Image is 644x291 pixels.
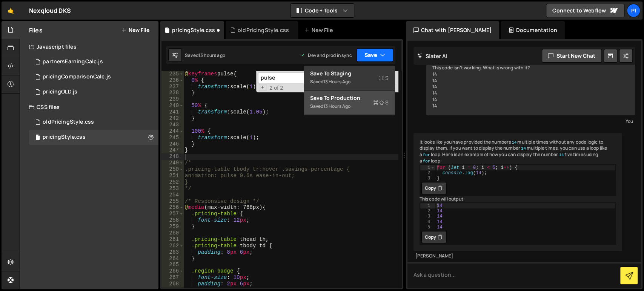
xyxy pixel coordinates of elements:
[304,66,395,115] div: Code + Tools
[258,72,353,83] input: Search for
[558,152,564,158] code: 14
[43,134,86,141] div: pricingStyle.css
[161,243,184,249] div: 262
[420,208,435,214] div: 2
[310,77,389,86] div: Saved
[161,128,184,135] div: 244
[413,133,622,251] div: It looks like you have provided the numbers multiple times without any code logic to display them...
[379,74,389,82] span: S
[161,204,184,211] div: 256
[161,103,184,109] div: 240
[161,166,184,173] div: 250
[43,89,77,95] div: pricingOLD.js
[511,140,517,145] code: 14
[29,115,158,130] div: 17183/47505.css
[29,130,158,145] div: 17183/47472.css
[161,115,184,122] div: 242
[161,256,184,262] div: 264
[420,170,435,176] div: 2
[198,52,225,58] div: 13 hours ago
[121,27,149,33] button: New File
[161,153,184,160] div: 248
[406,21,500,39] div: Chat with [PERSON_NAME]
[421,182,447,194] button: Copy
[2,2,20,20] a: 🤙
[420,165,435,170] div: 1
[161,160,184,166] div: 249
[161,179,184,185] div: 252
[161,230,184,236] div: 260
[161,224,184,230] div: 259
[161,71,184,77] div: 235
[420,225,435,230] div: 5
[501,21,564,39] div: Documentation
[310,70,389,77] div: Save to Staging
[420,176,435,181] div: 3
[323,103,350,109] div: 13 hours ago
[172,26,215,34] div: pricingStyle.css
[304,66,395,90] button: Save to StagingS Saved13 hours ago
[161,217,184,224] div: 258
[426,59,635,115] div: This code isn't working. What is wrong with it? 14 14 14 14 14 14
[420,214,435,219] div: 3
[161,198,184,205] div: 255
[357,48,393,62] button: Save
[304,26,336,34] div: New File
[161,249,184,256] div: 263
[20,39,158,54] div: Javascript files
[373,99,389,106] span: S
[300,52,352,58] div: Dev and prod in sync
[421,231,447,243] button: Copy
[161,236,184,243] div: 261
[422,159,431,164] code: for
[161,122,184,128] div: 243
[29,84,158,100] div: 17183/47474.js
[161,173,184,179] div: 251
[422,152,431,158] code: for
[43,58,103,65] div: partnersEarningCalc.js
[161,96,184,103] div: 239
[161,211,184,217] div: 257
[546,4,624,17] a: Connect to Webflow
[161,84,184,90] div: 237
[29,54,158,69] div: 17183/47469.js
[238,26,289,34] div: oldPricingStyle.css
[29,26,43,34] h2: Files
[420,203,435,208] div: 1
[161,281,184,287] div: 268
[20,100,158,115] div: CSS files
[161,135,184,141] div: 245
[161,262,184,268] div: 265
[161,141,184,147] div: 246
[323,78,350,85] div: 13 hours ago
[43,74,111,80] div: pricingComparisonCalc.js
[259,84,267,91] span: Toggle Replace mode
[417,52,447,60] h2: Slater AI
[161,90,184,96] div: 238
[420,219,435,225] div: 4
[310,102,389,111] div: Saved
[29,69,158,84] div: 17183/47471.js
[428,117,633,125] div: You
[161,77,184,84] div: 236
[391,84,396,92] span: Search In Selection
[415,253,621,259] div: [PERSON_NAME]
[43,119,94,126] div: oldPricingStyle.css
[310,94,389,102] div: Save to Production
[161,192,184,198] div: 254
[266,85,286,91] span: 2 of 2
[161,147,184,153] div: 247
[161,274,184,281] div: 267
[161,109,184,115] div: 241
[290,4,354,17] button: Code + Tools
[29,6,71,15] div: Nexqloud DKS
[161,185,184,192] div: 253
[627,4,640,17] a: Pi
[185,52,225,58] div: Saved
[304,90,395,115] button: Save to ProductionS Saved13 hours ago
[161,268,184,274] div: 266
[520,146,527,151] code: 14
[542,49,602,63] button: Start new chat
